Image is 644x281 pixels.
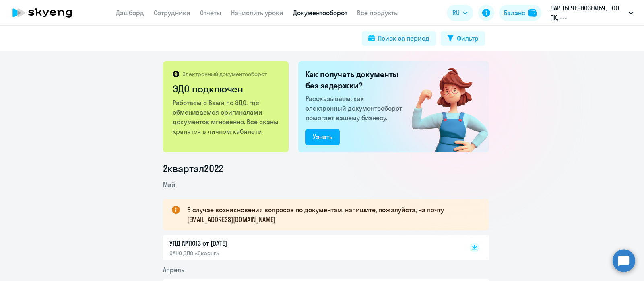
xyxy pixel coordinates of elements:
[187,205,475,224] p: В случае возникновения вопросов по документам, напишите, пожалуйста, на почту [EMAIL_ADDRESS][DOM...
[441,31,485,46] button: Фильтр
[452,8,460,18] span: RU
[154,9,190,17] a: Сотрудники
[305,94,405,123] p: Рассказываем, как электронный документооборот помогает вашему бизнесу.
[173,82,280,95] h2: ЭДО подключен
[378,33,429,43] div: Поиск за период
[173,98,280,136] p: Работаем с Вами по ЭДО, где обмениваемся оригиналами документов мгновенно. Все сканы хранятся в л...
[398,61,489,152] img: connected
[313,132,332,142] div: Узнать
[169,238,453,257] a: УПД №11013 от [DATE]ОАНО ДПО «Скаенг»
[499,5,541,21] button: Балансbalance
[163,180,175,189] span: Май
[231,9,283,17] a: Начислить уроки
[169,238,339,248] p: УПД №11013 от [DATE]
[163,266,184,274] span: Апрель
[200,9,221,17] a: Отчеты
[362,31,436,46] button: Поиск за период
[116,9,144,17] a: Дашборд
[546,3,637,23] button: ЛАРЦЫ ЧЕРНОЗЕМЬЯ, ООО ПК, ---
[305,69,405,91] h2: Как получать документы без задержки?
[528,9,537,17] img: balance
[293,9,347,17] a: Документооборот
[447,5,473,21] button: RU
[169,250,339,257] p: ОАНО ДПО «Скаенг»
[504,8,525,18] div: Баланс
[357,9,399,17] a: Все продукты
[305,129,340,145] button: Узнать
[163,162,489,175] li: 2 квартал 2022
[182,70,267,78] p: Электронный документооборот
[550,3,625,23] p: ЛАРЦЫ ЧЕРНОЗЕМЬЯ, ООО ПК, ---
[457,33,479,43] div: Фильтр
